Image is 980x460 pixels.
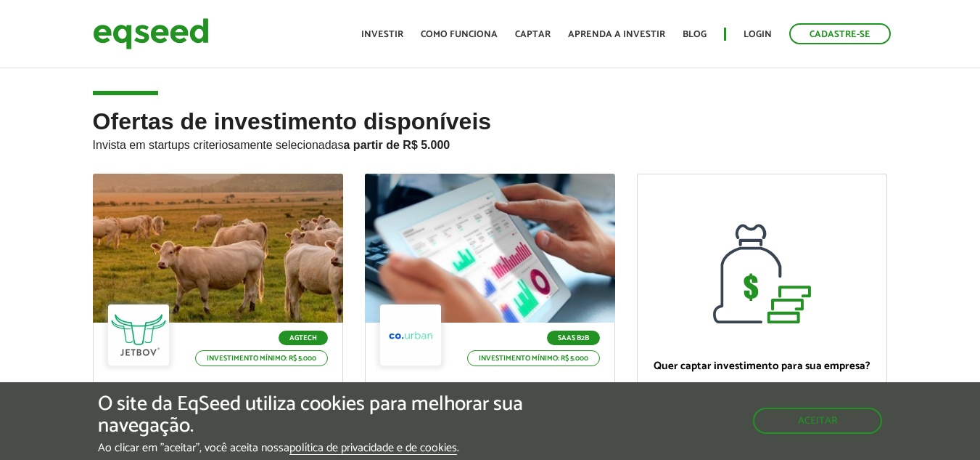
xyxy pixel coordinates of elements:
a: Investir [361,30,403,39]
button: Aceitar [753,408,882,434]
p: Investimento mínimo: R$ 5.000 [195,350,328,366]
p: Ao clicar em "aceitar", você aceita nossa . [98,441,568,455]
h5: O site da EqSeed utiliza cookies para melhorar sua navegação. [98,393,568,438]
p: Investimento mínimo: R$ 5.000 [467,350,600,366]
p: Invista em startups criteriosamente selecionadas [93,134,888,152]
p: Agtech [279,331,328,345]
a: Como funciona [421,30,498,39]
a: Cadastre-se [789,23,891,44]
a: Captar [515,30,551,39]
strong: a partir de R$ 5.000 [344,139,450,151]
a: Aprenda a investir [568,30,665,39]
a: Blog [683,30,707,39]
a: política de privacidade e de cookies [289,443,457,455]
p: Quer captar investimento para sua empresa? [652,360,872,373]
img: EqSeed [93,15,209,53]
p: SaaS B2B [547,331,600,345]
a: Login [744,30,772,39]
h2: Ofertas de investimento disponíveis [93,109,888,174]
